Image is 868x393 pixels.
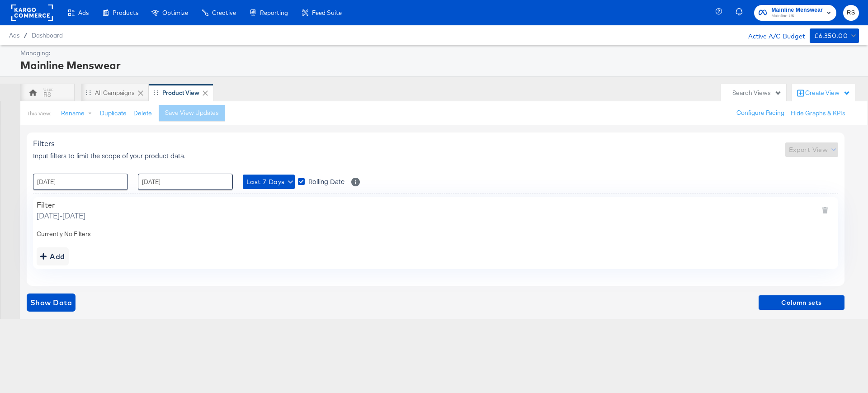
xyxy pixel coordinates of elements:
span: Last 7 Days [246,176,291,188]
span: [DATE] - [DATE] [37,210,85,221]
div: Drag to reorder tab [153,90,158,95]
span: Ads [78,9,89,16]
button: addbutton [37,247,69,265]
span: Products [113,9,138,16]
div: Search Views [732,89,782,97]
div: Mainline Menswear [20,57,857,73]
div: £6,350.00 [814,30,848,42]
div: Drag to reorder tab [86,90,91,95]
span: Optimize [162,9,188,16]
div: All Campaigns [95,89,135,97]
span: Ads [9,32,19,39]
button: Mainline MenswearMainline UK [754,5,836,21]
button: Column sets [759,295,844,310]
div: This View: [27,110,51,117]
span: Mainline UK [771,13,823,20]
div: Currently No Filters [37,230,835,238]
button: showdata [27,294,75,312]
div: Managing: [20,49,857,57]
button: Hide Graphs & KPIs [791,109,845,118]
button: Last 7 Days [243,175,295,189]
span: Input filters to limit the scope of your product data. [33,151,185,160]
span: Creative [212,9,236,16]
div: RS [43,90,51,99]
button: Delete [133,109,152,118]
button: Configure Pacing [730,105,791,121]
div: Filter [37,200,85,209]
span: / [19,32,32,39]
div: Active A/C Budget [739,28,805,42]
button: £6,350.00 [810,28,859,43]
span: Column sets [762,297,841,308]
span: RS [847,8,855,18]
span: Mainline Menswear [771,5,823,15]
div: Product View [162,89,199,97]
a: Dashboard [32,32,63,39]
span: Rolling Date [308,177,344,186]
button: Duplicate [100,109,127,118]
div: Add [40,250,65,263]
span: Reporting [260,9,288,16]
span: Show Data [30,296,72,309]
span: Filters [33,139,55,148]
span: Feed Suite [312,9,342,16]
div: Create View [805,89,850,98]
button: RS [843,5,859,21]
button: Rename [55,105,102,122]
